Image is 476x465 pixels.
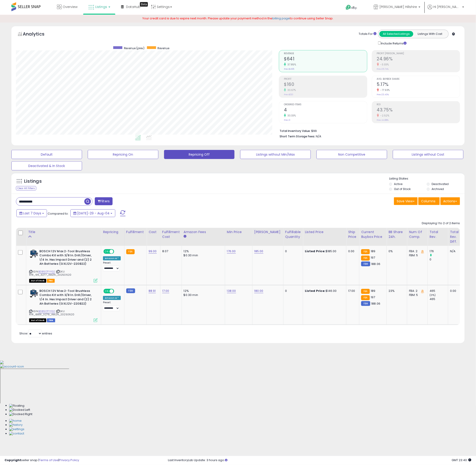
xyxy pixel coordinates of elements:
[162,289,169,293] a: 17.00
[227,249,236,254] a: 176.00
[316,150,387,159] button: Non Competitive
[284,93,293,96] small: Prev: $120
[29,289,98,322] div: ASIN:
[377,56,460,62] h2: 24.96%
[254,230,281,234] div: [PERSON_NAME]
[440,197,460,205] button: Actions
[305,230,344,234] div: Listed Price
[389,230,405,239] div: BB Share 24h.
[316,134,321,139] span: N/A
[280,128,457,133] li: $99
[184,289,221,293] div: 12%
[285,249,299,253] div: 0
[9,404,24,408] img: Floating
[24,178,42,185] h5: Listings
[342,1,366,15] a: Help
[393,150,463,159] button: Listings without Cost
[254,289,263,293] a: 180.00
[413,31,447,37] button: Listings With Cost
[16,209,47,217] button: Last 7 Days
[227,230,250,234] div: Min Price
[284,68,294,70] small: Prev: $465
[284,78,367,80] span: Profit
[375,41,412,46] div: Include Returns
[47,279,55,283] span: FBA
[70,209,115,217] button: [DATE]-29 - Aug-04
[409,230,426,239] div: Num of Comp.
[48,211,69,216] span: Compared to:
[29,270,71,277] span: | SKU: RTR_99_3277_AMZN_20250620
[11,161,82,170] button: Deactivated & In Stock
[39,249,95,267] b: BOSCH 12V Max 2-Tool Brushless Combo Kit with 3/8 In. Drill/Driver, 1/4 In. Hex Impact Driver and...
[359,32,376,36] div: Totals For
[345,5,351,10] i: Get Help
[285,230,301,239] div: Fulfillable Quantity
[184,230,223,234] div: Amazon Fees
[377,68,389,70] small: Prev: 25.74%
[149,230,158,234] div: Cost
[284,119,290,121] small: Prev: 3
[16,186,36,190] div: Clear All Filters
[371,295,375,299] span: 197
[184,234,186,239] small: Amazon Fees.
[305,289,326,293] b: Listed Price:
[103,230,122,234] div: Repricing
[19,331,52,336] span: Show: entries
[285,289,299,293] div: 0
[361,230,385,239] div: Current Buybox Price
[379,63,389,66] small: -3.03%
[348,230,357,239] div: Ship Price
[430,293,436,297] small: (0%)
[351,6,357,10] span: Help
[126,249,135,254] small: FBA
[29,279,46,283] span: All listings that are currently out of stock and unavailable for purchase on Amazon
[450,289,457,293] div: 0.00
[450,249,457,253] div: N/A
[361,289,370,294] small: FBA
[377,82,460,88] h2: 5.17%
[162,230,180,239] div: Fulfillment Cost
[140,2,148,7] div: Tooltip anchor
[23,31,53,38] h5: Analytics
[348,289,356,293] div: 17.00
[389,249,404,253] div: 0%
[158,46,170,50] span: Revenue
[104,289,110,293] span: ON
[434,5,461,9] span: Hi [PERSON_NAME]
[284,52,367,55] span: Revenue
[29,249,98,282] div: ASIN:
[29,289,38,298] img: 51e3RIxf3yL._SL40_.jpg
[371,301,381,306] span: 188.06
[421,199,436,203] span: Columns
[379,114,389,117] small: -2.52%
[103,296,121,300] div: Amazon AI *
[377,78,460,80] span: Avg. Buybox Share
[240,150,311,159] button: Listings without Min/Max
[29,249,38,258] img: 51e3RIxf3yL._SL40_.jpg
[379,88,390,92] small: -77.93%
[280,129,311,133] b: Total Inventory Value:
[9,432,24,436] img: Contact
[377,52,460,55] span: Profit [PERSON_NAME]
[422,221,460,226] div: Displaying 1 to 2 of 2 items
[126,288,135,293] small: FBM
[371,262,381,266] span: 188.06
[432,187,444,191] label: Archived
[409,253,424,257] div: FBM: 5
[430,297,448,301] div: 465
[9,412,32,417] img: Docked Right
[286,88,296,92] small: 33.67%
[126,5,140,9] span: DataHub
[361,256,370,261] small: FBA
[9,423,23,427] img: History
[164,150,235,159] button: Repricing Off
[11,150,82,159] button: Default
[28,230,99,234] div: Title
[394,197,418,205] button: Save View
[348,249,356,253] div: 0.00
[162,249,178,253] div: 8.07
[77,211,110,216] span: [DATE]-29 - Aug-04
[389,177,465,181] p: Listing States:
[361,301,370,306] small: FBM
[409,293,424,297] div: FBM: 5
